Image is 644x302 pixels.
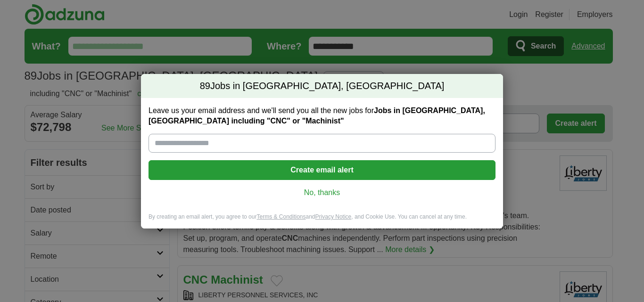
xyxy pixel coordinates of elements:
div: By creating an email alert, you agree to our and , and Cookie Use. You can cancel at any time. [141,213,503,229]
a: Privacy Notice [315,213,352,220]
label: Leave us your email address and we'll send you all the new jobs for [149,106,495,126]
h2: Jobs in [GEOGRAPHIC_DATA], [GEOGRAPHIC_DATA] [141,74,503,98]
span: 89 [200,80,210,93]
a: Terms & Conditions [256,213,305,220]
a: No, thanks [156,188,488,198]
button: Create email alert [149,160,495,180]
